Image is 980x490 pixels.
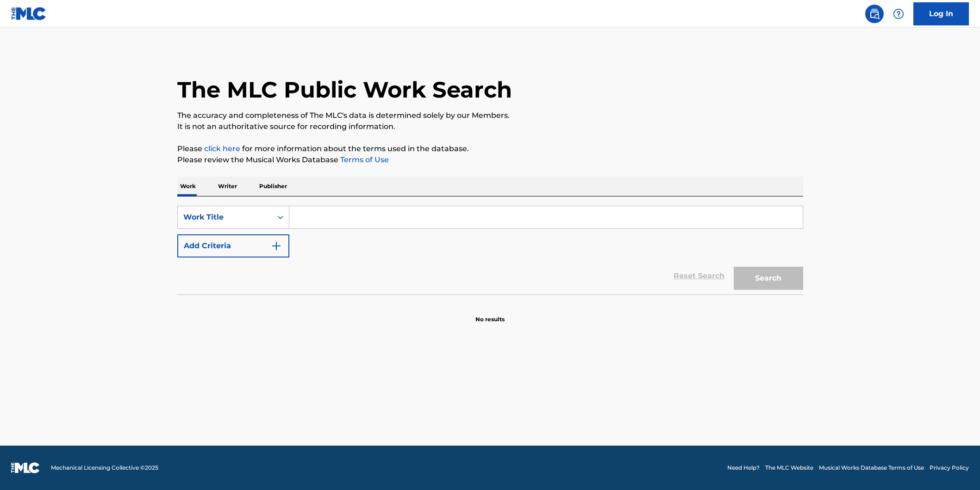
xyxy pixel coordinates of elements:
p: The accuracy and completeness of The MLC's data is determined solely by our Members. [177,110,803,121]
p: No results [475,304,505,324]
a: Public Search [865,5,884,23]
p: Publisher [256,177,290,196]
a: click here [204,144,240,153]
img: help [893,8,904,19]
div: Help [889,5,908,23]
img: search [869,8,880,19]
button: Add Criteria [177,234,289,257]
p: It is not an authoritative source for recording information. [177,121,803,132]
a: Privacy Policy [930,464,969,472]
h1: The MLC Public Work Search [177,76,512,104]
div: Work Title [183,212,267,223]
img: 9d2ae6d4665cec9f34b9.svg [271,240,282,251]
img: logo [11,462,40,473]
form: Search Form [177,206,803,294]
p: Please for more information about the terms used in the database. [177,143,803,154]
a: Log In [913,2,969,25]
a: The MLC Website [765,464,813,472]
p: Work [177,177,199,196]
a: Terms of Use [338,155,389,164]
span: Mechanical Licensing Collective © 2025 [51,464,158,472]
p: Writer [215,177,240,196]
p: Please review the Musical Works Database [177,154,803,165]
a: Need Help? [727,464,760,472]
img: MLC Logo [11,7,47,20]
a: Musical Works Database Terms of Use [819,464,924,472]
